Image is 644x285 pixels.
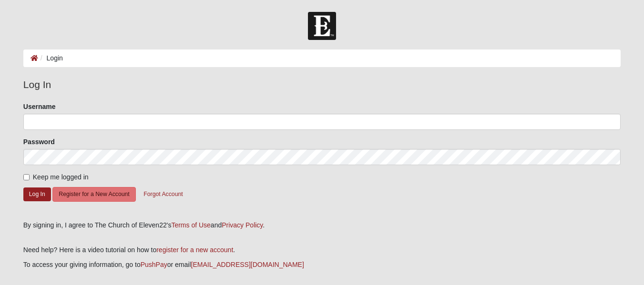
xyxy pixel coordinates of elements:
button: Forgot Account [137,187,189,202]
span: Keep me logged in [33,173,89,181]
img: Church of Eleven22 Logo [308,12,336,40]
a: Terms of Use [171,221,210,229]
a: register for a new account [156,246,233,254]
a: [EMAIL_ADDRESS][DOMAIN_NAME] [191,261,304,268]
p: To access your giving information, go to or email [23,260,621,270]
a: Privacy Policy [222,221,263,229]
button: Register for a New Account [52,187,135,202]
label: Password [23,137,55,147]
div: By signing in, I agree to The Church of Eleven22's and . [23,220,621,230]
a: PushPay [141,261,167,268]
input: Keep me logged in [23,174,30,180]
p: Need help? Here is a video tutorial on how to . [23,245,621,255]
label: Username [23,102,56,111]
button: Log In [23,187,51,201]
li: Login [38,53,63,63]
legend: Log In [23,77,621,92]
